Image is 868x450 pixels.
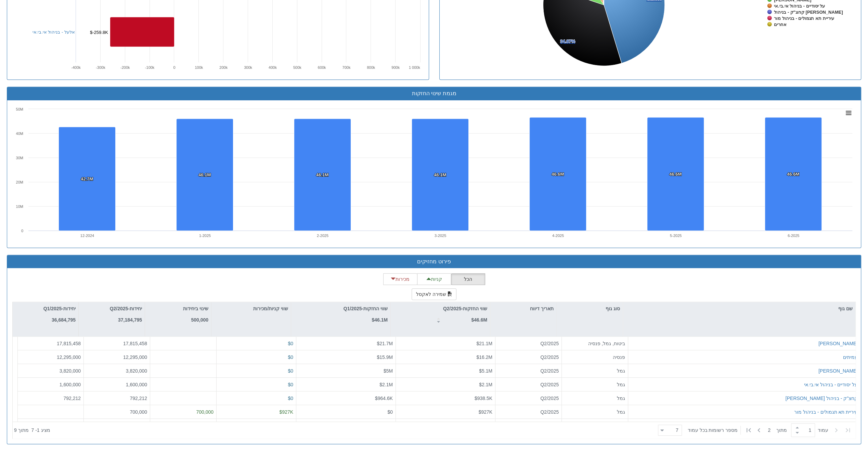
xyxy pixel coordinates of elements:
[804,381,858,388] button: על יסודיים - בניהול אי.בי.אי
[90,30,108,35] tspan: $-259.8K
[443,305,487,312] p: שווי החזקות-Q2/2025
[560,39,575,44] tspan: 34.87%
[768,427,776,434] span: 2
[391,65,400,70] text: 900k
[344,305,388,312] p: שווי החזקות-Q1/2025
[16,156,23,160] text: 30M
[367,65,375,70] text: 800k
[87,381,147,388] div: 1,600,000
[293,65,301,70] text: 500k
[383,273,417,285] button: מכירות
[434,172,446,177] tspan: 46.1M
[476,341,492,346] span: $21.1M
[565,367,625,374] div: גמל
[87,395,147,402] div: 792,212
[288,368,293,374] span: $0
[12,259,856,265] h3: פירוט מחזיקים
[565,340,625,347] div: ביטוח, גמל, פנסיה
[451,273,485,285] button: הכל
[655,423,854,438] div: ‏ מתוך
[71,65,81,70] text: -400k
[384,368,393,374] span: $5M
[565,354,625,361] div: פנסיה
[479,382,492,387] span: $2.1M
[33,29,75,35] a: אלעל - בניהול אי.בי.אי
[687,427,738,434] span: ‏מספר רשומות בכל עמוד
[475,396,492,401] span: $938.5K
[21,229,23,233] text: 0
[794,409,858,415] div: עיריית תא תגמולים - בניהול מור
[288,396,293,401] span: $0
[774,10,843,15] tspan: קחצ"ק - בניהול [PERSON_NAME]
[87,409,147,415] div: 700,000
[623,302,855,315] div: שם גוף
[268,65,276,70] text: 400k
[774,16,834,21] tspan: עיריית תא תגמולים - בניהול מור
[565,409,625,415] div: גמל
[21,340,81,347] div: 17,815,458
[498,381,559,388] div: Q2/2025
[211,302,291,315] div: שווי קניות/מכירות
[96,65,105,70] text: -300k
[379,382,393,387] span: $2.1M
[471,317,487,323] strong: $46.6M
[375,396,393,401] span: $964.6K
[377,341,393,346] span: $21.7M
[818,367,858,374] button: [PERSON_NAME]
[288,354,293,360] span: $0
[288,382,293,387] span: $0
[342,65,350,70] text: 700k
[21,395,81,402] div: 792,212
[552,172,564,177] tspan: 46.6M
[498,395,559,402] div: Q2/2025
[498,354,559,361] div: Q2/2025
[479,368,492,374] span: $5.1M
[552,234,564,238] text: 4-2025
[670,234,682,238] text: 5-2025
[498,409,559,415] div: Q2/2025
[198,172,211,177] tspan: 46.1M
[318,65,326,70] text: 600k
[12,90,856,97] h3: מגמת שינוי החזקות
[565,381,625,388] div: גמל
[412,288,457,300] button: שמירה לאקסל
[409,65,420,70] tspan: 1 000k
[199,234,211,238] text: 1-2025
[565,395,625,402] div: גמל
[316,172,328,177] tspan: 46.1M
[786,395,858,402] button: קחצ"ק - בניהול [PERSON_NAME]
[87,367,147,374] div: 3,820,000
[818,340,858,347] button: [PERSON_NAME]
[81,176,93,182] tspan: 42.7M
[479,409,492,415] span: $927K
[288,341,293,346] span: $0
[372,317,388,323] strong: $46.1M
[52,317,76,323] strong: 36,684,795
[21,354,81,361] div: 12,295,000
[43,305,76,312] p: יחידות-Q1/2025
[120,65,130,70] text: -200k
[21,367,81,374] div: 3,820,000
[317,234,328,238] text: 2-2025
[195,65,203,70] text: 100k
[16,204,23,209] text: 10M
[774,3,825,9] tspan: על יסודיים - בניהול אי.בי.אי
[498,367,559,374] div: Q2/2025
[21,381,81,388] div: 1,600,000
[173,65,175,70] text: 0
[87,354,147,361] div: 12,295,000
[787,172,799,177] tspan: 46.6M
[417,273,451,285] button: קניות
[145,65,154,70] text: -100k
[557,302,623,315] div: סוג גוף
[153,409,213,415] div: 700,000
[498,340,559,347] div: Q2/2025
[16,180,23,184] text: 20M
[788,234,799,238] text: 6-2025
[87,340,147,347] div: 17,815,458
[219,65,228,70] text: 200k
[774,22,787,27] tspan: אחרים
